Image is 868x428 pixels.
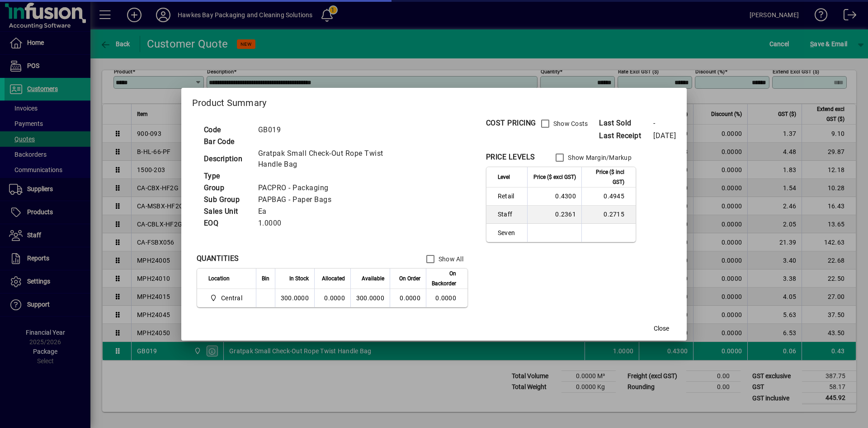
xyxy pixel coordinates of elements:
td: 0.2361 [527,206,581,224]
td: Sales Unit [199,206,254,217]
span: 0.0000 [400,294,420,302]
div: QUANTITIES [197,253,239,264]
h2: Product Summary [181,88,687,114]
label: Show Margin/Markup [566,153,632,162]
label: Show Costs [552,119,588,128]
span: Central [221,293,242,303]
td: 0.4945 [581,188,636,206]
span: Seven [498,228,522,237]
span: Location [208,274,230,284]
td: 300.0000 [350,289,390,307]
td: Bar Code [199,136,254,148]
td: Sub Group [199,194,254,206]
span: Available [362,274,384,284]
button: Close [647,321,676,337]
td: Type [199,170,254,182]
span: Price ($ incl GST) [587,167,624,187]
span: Close [654,324,669,333]
td: Description [199,148,254,170]
span: Allocated [322,274,345,284]
span: Price ($ excl GST) [533,172,576,182]
td: Group [199,182,254,194]
td: 0.0000 [426,289,467,307]
td: 0.0000 [314,289,350,307]
span: [DATE] [653,131,676,140]
span: Central [208,293,246,303]
td: EOQ [199,217,254,229]
span: On Backorder [432,269,456,289]
span: Level [498,172,510,182]
span: Staff [498,210,522,219]
td: GB019 [254,124,418,136]
td: 0.4300 [527,188,581,206]
td: Gratpak Small Check-Out Rope Twist Handle Bag [254,148,418,170]
td: Code [199,124,254,136]
span: Retail [498,192,522,201]
span: On Order [399,274,420,284]
span: - [653,119,656,127]
span: Last Sold [599,118,653,129]
label: Show All [437,255,463,264]
td: 300.0000 [275,289,314,307]
td: 0.2715 [581,206,636,224]
div: PRICE LEVELS [486,152,535,163]
span: Last Receipt [599,130,653,141]
td: PACPRO - Packaging [254,182,418,194]
td: Ea [254,206,418,217]
td: PAPBAG - Paper Bags [254,194,418,206]
td: 1.0000 [254,217,418,229]
div: COST PRICING [486,118,536,129]
span: In Stock [289,274,309,284]
span: Bin [262,274,269,284]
